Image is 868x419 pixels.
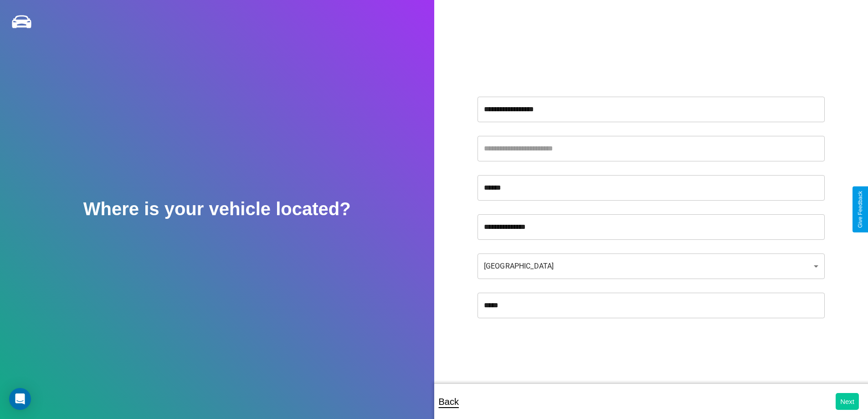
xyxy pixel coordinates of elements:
[439,393,459,410] p: Back
[478,253,825,279] div: [GEOGRAPHIC_DATA]
[836,393,859,410] button: Next
[83,199,351,219] h2: Where is your vehicle located?
[857,191,863,228] div: Give Feedback
[9,388,31,410] div: Open Intercom Messenger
